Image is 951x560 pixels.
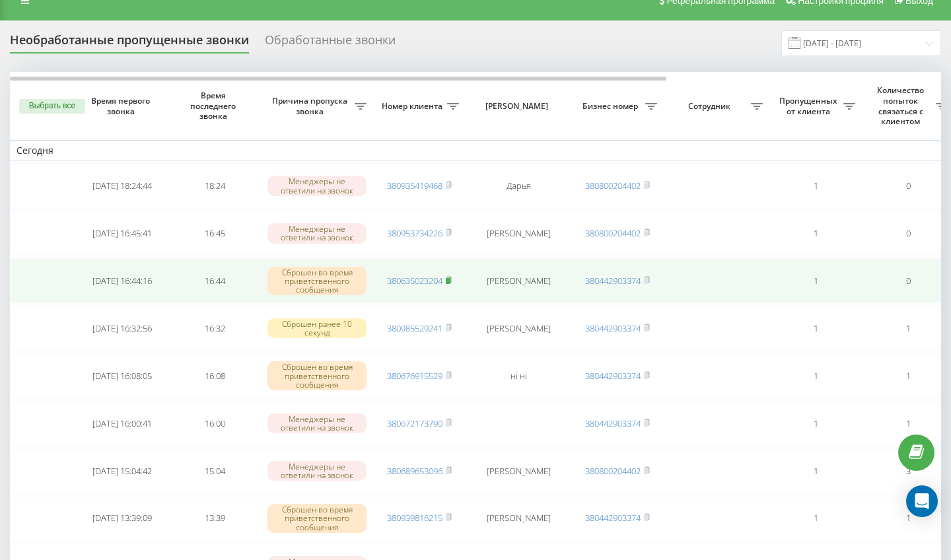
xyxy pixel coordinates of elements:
[10,33,249,53] div: Необработанные пропущенные звонки
[76,448,168,493] td: [DATE] 15:04:42
[380,101,447,112] span: Номер клиента
[670,101,751,112] span: Сотрудник
[168,353,261,398] td: 16:08
[466,448,571,493] td: [PERSON_NAME]
[168,401,261,446] td: 16:00
[578,101,645,112] span: Бизнес номер
[168,258,261,303] td: 16:44
[585,322,641,334] a: 380442903374
[267,96,355,116] span: Причина пропуска звонка
[168,448,261,493] td: 15:04
[387,322,442,334] a: 380985529241
[387,465,442,477] a: 380689653096
[267,267,367,296] div: Сброшен во время приветственного сообщения
[585,370,641,382] a: 380442903374
[19,99,85,114] button: Выбрать все
[585,275,641,287] a: 380442903374
[265,33,396,53] div: Обработанные звонки
[466,306,571,351] td: [PERSON_NAME]
[585,512,641,524] a: 380442903374
[769,353,862,398] td: 1
[906,485,938,517] div: Open Intercom Messenger
[769,306,862,351] td: 1
[776,96,843,116] span: Пропущенных от клиента
[387,227,442,239] a: 380953734226
[387,370,442,382] a: 380676915529
[267,318,367,338] div: Сброшен ранее 10 секунд
[168,496,261,541] td: 13:39
[267,461,367,481] div: Менеджеры не ответили на звонок
[769,401,862,446] td: 1
[769,496,862,541] td: 1
[76,496,168,541] td: [DATE] 13:39:09
[76,211,168,256] td: [DATE] 16:45:41
[387,417,442,429] a: 380672173790
[76,258,168,303] td: [DATE] 16:44:16
[466,258,571,303] td: [PERSON_NAME]
[477,101,560,112] span: [PERSON_NAME]
[76,306,168,351] td: [DATE] 16:32:56
[387,180,442,192] a: 380935419468
[769,448,862,493] td: 1
[168,164,261,209] td: 18:24
[168,306,261,351] td: 16:32
[466,353,571,398] td: ні ні
[585,180,641,192] a: 380800204402
[267,504,367,533] div: Сброшен во время приветственного сообщения
[466,496,571,541] td: [PERSON_NAME]
[387,275,442,287] a: 380635023204
[769,258,862,303] td: 1
[585,417,641,429] a: 380442903374
[585,227,641,239] a: 380800204402
[179,90,250,122] span: Время последнего звонка
[769,164,862,209] td: 1
[87,96,158,116] span: Время первого звонка
[76,164,168,209] td: [DATE] 18:24:44
[868,85,936,126] span: Количество попыток связаться с клиентом
[769,211,862,256] td: 1
[466,164,571,209] td: Дарья
[267,176,367,195] div: Менеджеры не ответили на звонок
[168,211,261,256] td: 16:45
[267,223,367,243] div: Менеджеры не ответили на звонок
[585,465,641,477] a: 380800204402
[387,512,442,524] a: 380939816215
[76,353,168,398] td: [DATE] 16:08:05
[76,401,168,446] td: [DATE] 16:00:41
[466,211,571,256] td: [PERSON_NAME]
[267,413,367,433] div: Менеджеры не ответили на звонок
[267,361,367,390] div: Сброшен во время приветственного сообщения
